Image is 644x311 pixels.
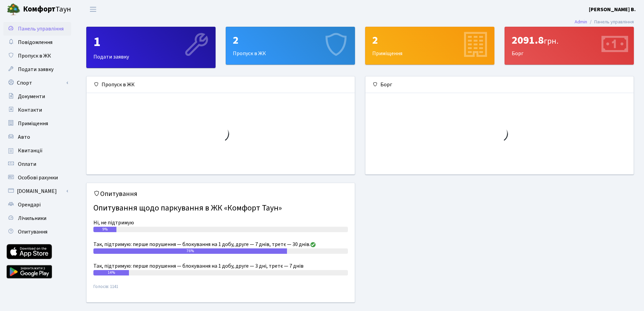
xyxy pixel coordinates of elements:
span: Подати заявку [18,66,53,73]
a: Контакти [3,103,71,117]
div: Так, підтримую: перше порушення — блокування на 1 добу, друге — 3 дні, третє — 7 днів [93,262,348,270]
h5: Опитування [93,190,348,198]
span: Таун [23,4,71,15]
a: Пропуск в ЖК [3,49,71,63]
a: Подати заявку [3,63,71,76]
a: Авто [3,130,71,144]
img: logo.png [7,3,20,16]
div: Так, підтримую: перше порушення — блокування на 1 добу, друге — 7 днів, третє — 30 днів. [93,240,348,248]
span: Особові рахунки [18,174,58,181]
span: грн. [544,35,558,47]
li: Панель управління [587,18,634,26]
span: Квитанції [18,147,43,154]
div: 1 [93,34,208,50]
nav: breadcrumb [564,15,644,29]
a: Опитування [3,225,71,239]
span: Документи [18,93,45,100]
div: 2 [372,34,487,47]
a: Документи [3,90,71,103]
div: 76% [93,248,287,254]
div: Пропуск в ЖК [87,76,355,93]
a: Особові рахунки [3,171,71,184]
small: Голосів: 1141 [93,284,348,295]
b: Комфорт [23,4,55,15]
b: [PERSON_NAME] В. [589,6,636,13]
a: Оплати [3,157,71,171]
a: Admin [575,18,587,25]
a: Спорт [3,76,71,90]
div: Приміщення [365,27,494,64]
a: Орендарі [3,198,71,212]
a: 2Приміщення [365,27,494,65]
div: 2 [233,34,348,47]
a: Квитанції [3,144,71,157]
a: 1Подати заявку [86,27,216,68]
div: 14% [93,270,129,275]
div: 9% [93,227,116,232]
a: Приміщення [3,117,71,130]
span: Лічильники [18,215,46,222]
span: Панель управління [18,25,64,32]
a: Повідомлення [3,36,71,49]
h4: Опитування щодо паркування в ЖК «Комфорт Таун» [93,201,348,216]
span: Пропуск в ЖК [18,52,51,60]
a: 2Пропуск в ЖК [226,27,355,65]
span: Опитування [18,228,47,236]
div: 2091.8 [512,34,627,47]
span: Контакти [18,106,42,114]
a: [PERSON_NAME] В. [589,5,636,14]
a: Панель управління [3,22,71,36]
span: Повідомлення [18,39,52,46]
a: [DOMAIN_NAME] [3,184,71,198]
span: Авто [18,133,30,141]
div: Ні, не підтримую [93,219,348,227]
div: Подати заявку [87,27,215,68]
div: Борг [505,27,634,64]
div: Пропуск в ЖК [226,27,355,64]
span: Орендарі [18,201,41,208]
a: Лічильники [3,212,71,225]
span: Оплати [18,160,36,168]
button: Переключити навігацію [85,4,102,15]
span: Приміщення [18,120,48,127]
div: Борг [365,76,634,93]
